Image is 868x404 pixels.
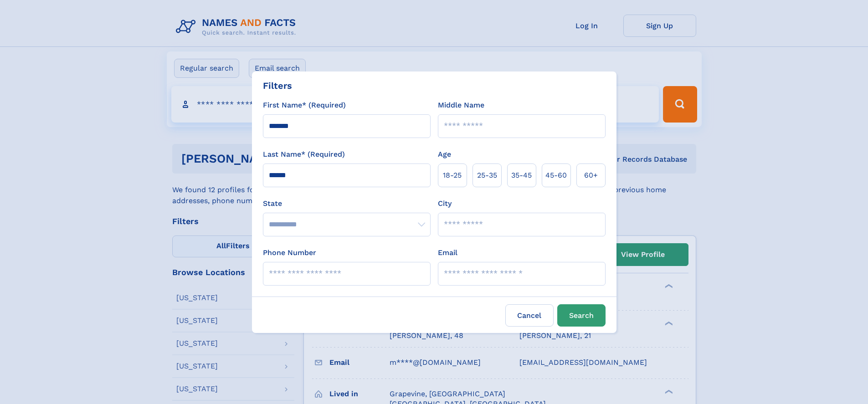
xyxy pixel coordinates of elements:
[263,247,316,258] label: Phone Number
[263,100,346,111] label: First Name* (Required)
[438,100,484,111] label: Middle Name
[438,149,451,160] label: Age
[443,170,462,181] span: 18‑25
[263,79,292,92] div: Filters
[263,198,431,209] label: State
[557,304,606,327] button: Search
[584,170,598,181] span: 60+
[438,247,457,258] label: Email
[545,170,567,181] span: 45‑60
[505,304,554,327] label: Cancel
[263,149,345,160] label: Last Name* (Required)
[511,170,532,181] span: 35‑45
[477,170,497,181] span: 25‑35
[438,198,452,209] label: City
